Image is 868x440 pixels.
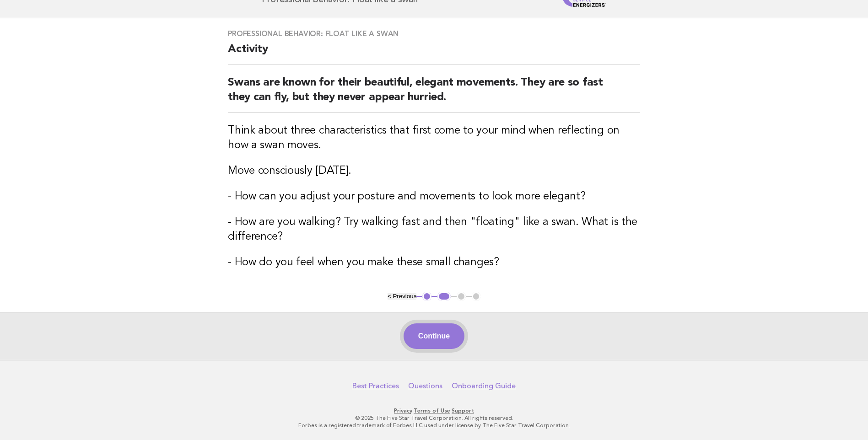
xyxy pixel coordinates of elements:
[437,292,451,301] button: 2
[154,407,714,414] p: · ·
[228,75,640,113] h2: Swans are known for their beautiful, elegant movements. They are so fast they can fly, but they n...
[452,408,474,414] a: Support
[228,29,640,38] h3: Professional behavior: Float like a swan
[228,164,640,178] h3: Move consciously [DATE].
[422,292,431,301] button: 1
[154,414,714,422] p: © 2025 The Five Star Travel Corporation. All rights reserved.
[404,323,464,349] button: Continue
[228,123,640,153] h3: Think about three characteristics that first come to your mind when reflecting on how a swan moves.
[394,408,412,414] a: Privacy
[228,215,640,244] h3: - How are you walking? Try walking fast and then "floating" like a swan. What is the difference?
[228,189,640,204] h3: - How can you adjust your posture and movements to look more elegant?
[228,42,640,64] h2: Activity
[228,255,640,270] h3: - How do you feel when you make these small changes?
[352,381,399,391] a: Best Practices
[154,422,714,429] p: Forbes is a registered trademark of Forbes LLC used under license by The Five Star Travel Corpora...
[452,381,516,391] a: Onboarding Guide
[414,408,450,414] a: Terms of Use
[388,293,416,300] button: < Previous
[408,381,442,391] a: Questions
